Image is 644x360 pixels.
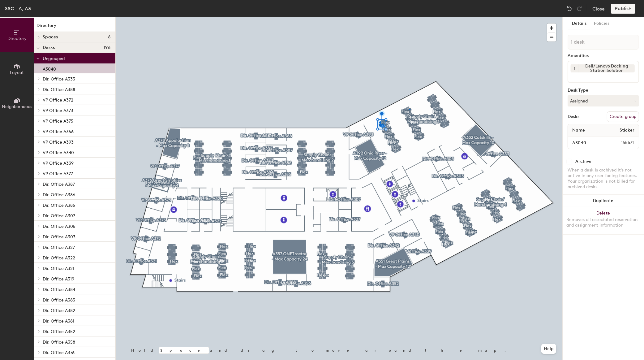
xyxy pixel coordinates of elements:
[43,119,73,124] span: VP Office A375
[571,64,579,72] button: 1
[616,125,638,136] span: Sticker
[569,138,606,147] input: Unnamed desk
[43,203,75,208] span: Dir. Office A385
[43,297,75,303] span: Dir. Office A383
[43,340,75,345] span: Dir. Office A358
[43,140,74,145] span: VP Office A393
[43,287,75,292] span: Dir. Office A384
[43,45,55,50] span: Desks
[566,217,640,228] div: Removes all associated reservation and assignment information
[579,64,635,72] div: Dell/Lenovo Docking Station Solution
[43,182,75,187] span: Dir. Office A387
[568,17,590,30] button: Details
[568,114,579,119] div: Desks
[568,88,639,93] div: Desk Type
[576,6,582,12] img: Redo
[43,213,75,219] span: Dir. Office A307
[43,234,75,240] span: Dir. Office A303
[607,111,639,122] button: Create group
[43,350,75,355] span: Dir. Office A376
[43,224,75,229] span: Dir. Office A305
[569,125,588,136] span: Name
[43,87,75,92] span: Dir. Office A388
[43,35,58,40] span: Spaces
[43,76,75,82] span: Dir. Office A333
[43,276,74,282] span: Dir. Office A319
[575,159,591,164] div: Archive
[566,6,573,12] img: Undo
[606,139,638,146] span: 155671
[568,53,639,58] div: Amenities
[43,245,75,250] span: Dir. Office A327
[5,5,31,12] div: SSC - A, A3
[43,329,75,334] span: Dir. Office A352
[563,207,644,234] button: DeleteRemoves all associated reservation and assignment information
[2,104,32,109] span: Neighborhoods
[108,35,110,40] span: 6
[43,192,75,197] span: Dir. Office A386
[10,70,24,75] span: Layout
[43,108,73,113] span: VP Office A373
[43,56,65,61] span: Ungrouped
[592,4,605,14] button: Close
[7,36,27,41] span: Directory
[541,344,556,354] button: Help
[590,17,613,30] button: Policies
[104,45,110,50] span: 196
[43,308,75,313] span: Dir. Office A382
[43,129,74,134] span: VP Office A356
[43,171,73,176] span: VP Office A377
[43,161,74,166] span: VP Office A339
[34,22,115,32] h1: Directory
[43,255,75,261] span: Dir. Office A322
[43,65,56,72] p: A3040
[568,167,639,190] div: When a desk is archived it's not active in any user-facing features. Your organization is not bil...
[43,266,74,271] span: Dir. Office A321
[43,319,74,324] span: Dir. Office A381
[43,150,74,155] span: VP Office A340
[574,65,576,72] span: 1
[43,98,73,103] span: VP Office A372
[563,195,644,207] button: Duplicate
[568,95,639,106] button: Assigned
